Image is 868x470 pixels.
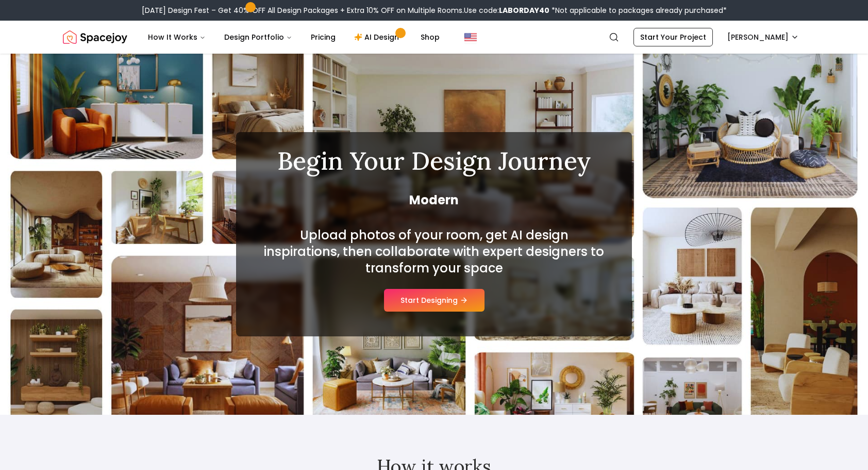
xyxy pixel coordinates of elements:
img: Spacejoy Logo [63,27,127,47]
h2: Upload photos of your room, get AI design inspirations, then collaborate with expert designers to... [261,227,607,277]
span: *Not applicable to packages already purchased* [549,5,727,15]
button: Design Portfolio [216,27,301,47]
button: Start Designing [384,289,485,312]
button: [PERSON_NAME] [721,28,805,46]
a: Start Your Project [633,28,713,46]
a: Pricing [303,27,344,47]
nav: Main [140,27,448,47]
span: Modern [261,192,607,208]
h1: Begin Your Design Journey [261,149,607,173]
b: LABORDAY40 [499,5,549,15]
nav: Global [63,21,805,54]
a: Shop [412,27,448,47]
img: United States [464,31,477,43]
a: Spacejoy [63,27,127,47]
a: AI Design [346,27,410,47]
span: Use code: [464,5,549,15]
button: How It Works [140,27,214,47]
div: [DATE] Design Fest – Get 40% OFF All Design Packages + Extra 10% OFF on Multiple Rooms. [142,5,727,15]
